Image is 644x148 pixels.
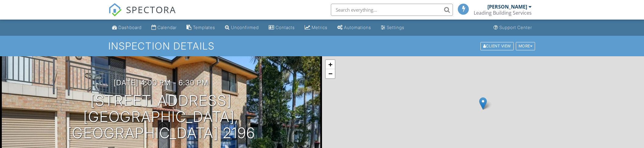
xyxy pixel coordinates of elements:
[387,25,404,30] div: Settings
[10,93,312,141] h1: [STREET_ADDRESS] [GEOGRAPHIC_DATA], [GEOGRAPHIC_DATA] 2196
[223,22,261,33] a: Unconfirmed
[326,69,335,78] a: Zoom out
[302,22,330,33] a: Metrics
[516,42,535,50] div: More
[276,25,295,30] div: Contacts
[266,22,297,33] a: Contacts
[335,22,374,33] a: Automations (Basic)
[344,25,371,30] div: Automations
[108,41,536,51] h1: Inspection Details
[480,42,514,50] div: Client View
[231,25,259,30] div: Unconfirmed
[499,25,532,30] div: Support Center
[480,43,515,48] a: Client View
[487,4,527,10] div: [PERSON_NAME]
[157,25,177,30] div: Calendar
[108,8,176,21] a: SPECTORA
[331,4,453,16] input: Search everything...
[474,10,532,16] div: Leading Building Services
[149,22,179,33] a: Calendar
[326,60,335,69] a: Zoom in
[378,22,407,33] a: Settings
[126,3,176,16] span: SPECTORA
[184,22,218,33] a: Templates
[114,79,208,87] h3: [DATE] 4:00 pm - 6:30 pm
[118,25,142,30] div: Dashboard
[193,25,215,30] div: Templates
[110,22,144,33] a: Dashboard
[491,22,534,33] a: Support Center
[108,3,122,17] img: The Best Home Inspection Software - Spectora
[312,25,327,30] div: Metrics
